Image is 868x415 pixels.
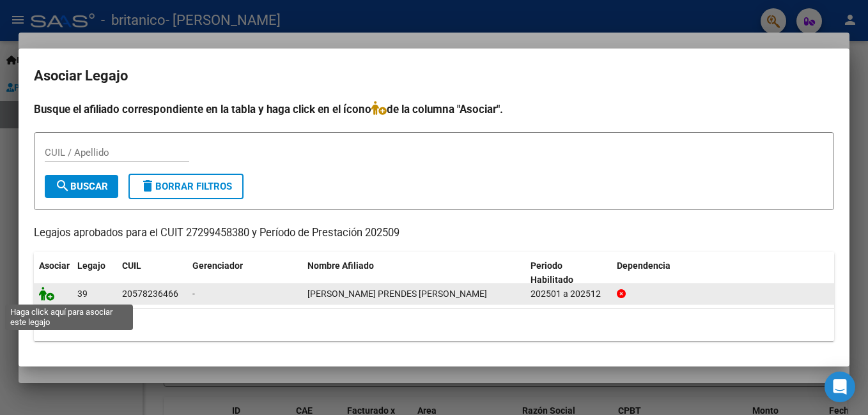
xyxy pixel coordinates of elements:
[122,260,141,271] span: CUIL
[307,260,374,271] span: Nombre Afiliado
[122,287,178,301] div: 20578236466
[612,252,835,294] datatable-header-cell: Dependencia
[307,289,487,299] span: PETRAUSKAS PRENDES BAUTISTA GAUTHIER
[117,252,187,294] datatable-header-cell: CUIL
[525,252,612,294] datatable-header-cell: Periodo Habilitado
[192,260,243,271] span: Gerenciador
[39,260,70,271] span: Asociar
[531,260,573,285] span: Periodo Habilitado
[531,287,607,301] div: 202501 a 202512
[187,252,302,294] datatable-header-cell: Gerenciador
[72,252,117,294] datatable-header-cell: Legajo
[34,101,834,117] h4: Busque el afiliado correspondiente en la tabla y haga click en el ícono de la columna "Asociar".
[45,175,118,198] button: Buscar
[825,372,855,402] div: Open Intercom Messenger
[128,174,244,199] button: Borrar Filtros
[140,181,232,192] span: Borrar Filtros
[302,252,525,294] datatable-header-cell: Nombre Afiliado
[34,252,72,294] datatable-header-cell: Asociar
[34,309,834,341] div: 1 registros
[77,260,105,271] span: Legajo
[55,181,108,192] span: Buscar
[55,178,70,193] mat-icon: search
[77,289,88,299] span: 39
[34,225,834,241] p: Legajos aprobados para el CUIT 27299458380 y Período de Prestación 202509
[140,178,155,193] mat-icon: delete
[617,260,670,271] span: Dependencia
[192,289,195,299] span: -
[34,64,834,88] h2: Asociar Legajo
